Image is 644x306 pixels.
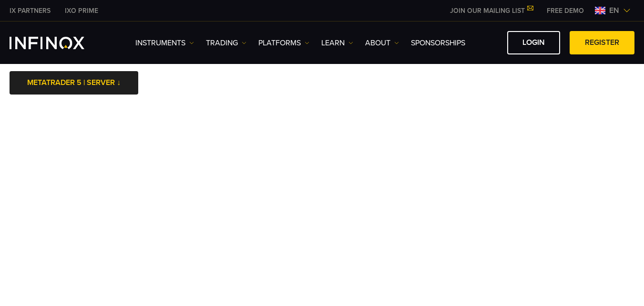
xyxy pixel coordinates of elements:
[540,6,591,16] a: INFINOX MENU
[570,31,634,54] a: REGISTER
[411,37,465,49] a: SPONSORSHIPS
[321,37,353,49] a: Learn
[605,5,623,16] span: en
[365,37,399,49] a: ABOUT
[443,7,540,15] a: JOIN OUR MAILING LIST
[2,6,58,16] a: INFINOX
[58,6,105,16] a: INFINOX
[10,71,138,95] a: METATRADER 5 | SERVER ↓
[206,37,246,49] a: TRADING
[10,37,107,49] a: INFINOX Logo
[258,37,309,49] a: PLATFORMS
[135,37,194,49] a: Instruments
[507,31,560,54] a: LOGIN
